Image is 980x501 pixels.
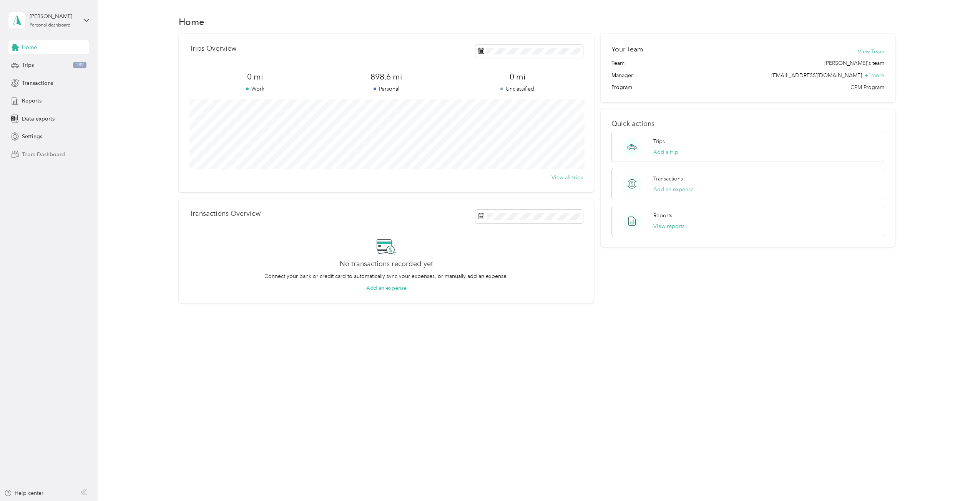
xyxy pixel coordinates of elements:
div: Personal dashboard [30,23,71,28]
button: Add an expense [366,284,407,292]
span: 189 [73,62,86,69]
p: Unclassified [452,85,583,93]
button: View all trips [551,174,583,182]
span: + 1 more [865,72,884,79]
span: 0 mi [189,71,321,82]
span: Program [611,83,632,91]
span: Home [22,43,37,51]
h1: Home [179,18,204,26]
span: [EMAIL_ADDRESS][DOMAIN_NAME] [771,72,862,79]
p: Personal [321,85,452,93]
p: Quick actions [611,120,884,128]
p: Trips Overview [189,45,236,53]
span: Manager [611,71,633,79]
p: Reports [653,212,672,220]
button: Add an expense [653,185,694,193]
h2: Your Team [611,45,643,54]
p: Transactions [653,175,683,183]
span: [PERSON_NAME]'s team [824,59,884,67]
span: 898.6 mi [321,71,452,82]
span: CPM Program [850,83,884,91]
button: Help center [4,489,43,497]
iframe: Everlance-gr Chat Button Frame [937,458,980,501]
span: Settings [22,132,42,141]
span: Team Dashboard [22,150,65,159]
span: 0 mi [452,71,583,82]
p: Connect your bank or credit card to automatically sync your expenses, or manually add an expense. [264,272,508,280]
p: Work [189,85,321,93]
span: Transactions [22,79,53,87]
span: Data exports [22,115,55,123]
p: Trips [653,137,665,146]
button: View Team [858,48,884,56]
button: Add a trip [653,148,678,156]
span: Reports [22,97,42,105]
div: [PERSON_NAME] [30,12,78,20]
h2: No transactions recorded yet [340,260,433,268]
button: View reports [653,222,684,230]
span: Team [611,59,625,67]
p: Transactions Overview [189,210,261,218]
span: Trips [22,61,34,69]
